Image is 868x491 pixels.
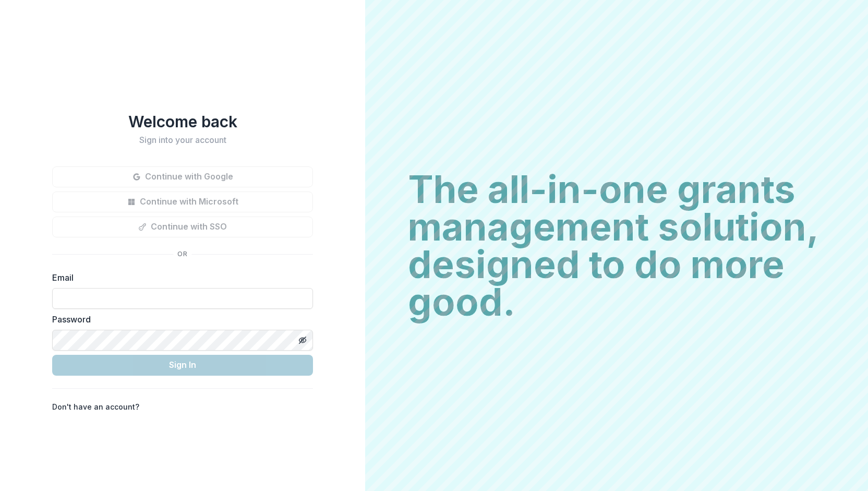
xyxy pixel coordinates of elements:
[52,217,313,237] button: Continue with SSO
[52,313,307,326] label: Password
[52,401,139,412] p: Don't have an account?
[52,112,313,131] h1: Welcome back
[52,355,313,376] button: Sign In
[294,332,311,349] button: Toggle password visibility
[52,271,307,284] label: Email
[52,191,313,212] button: Continue with Microsoft
[52,135,313,145] h2: Sign into your account
[52,166,313,187] button: Continue with Google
